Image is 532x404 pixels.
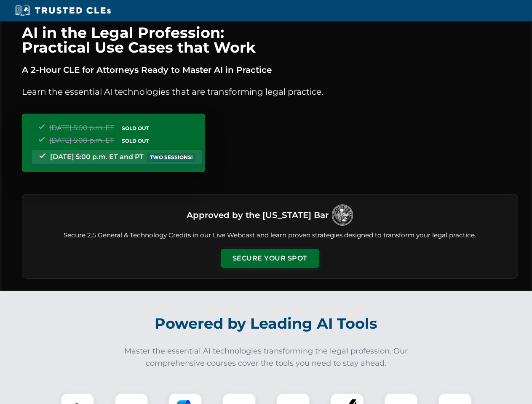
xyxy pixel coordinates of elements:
span: [DATE] 5:00 p.m. ET [49,124,114,132]
img: Logo [332,205,353,226]
p: A 2-Hour CLE for Attorneys Ready to Master AI in Practice [22,63,518,77]
p: Master the essential AI technologies transforming the legal profession. Our comprehensive courses... [119,345,414,369]
button: Secure Your Spot [221,249,319,268]
span: SOLD OUT [119,124,152,133]
p: Learn the essential AI technologies that are transforming legal practice. [22,85,518,98]
h3: Approved by the [US_STATE] Bar [187,207,329,223]
img: Trusted CLEs [13,4,113,17]
h1: AI in the Legal Profession: Practical Use Cases that Work [22,25,518,55]
p: Secure 2.5 General & Technology Credits in our Live Webcast and learn proven strategies designed ... [32,231,508,240]
h2: Powered by Leading AI Tools [33,309,500,338]
span: [DATE] 5:00 p.m. ET [49,136,114,144]
span: SOLD OUT [119,136,152,145]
